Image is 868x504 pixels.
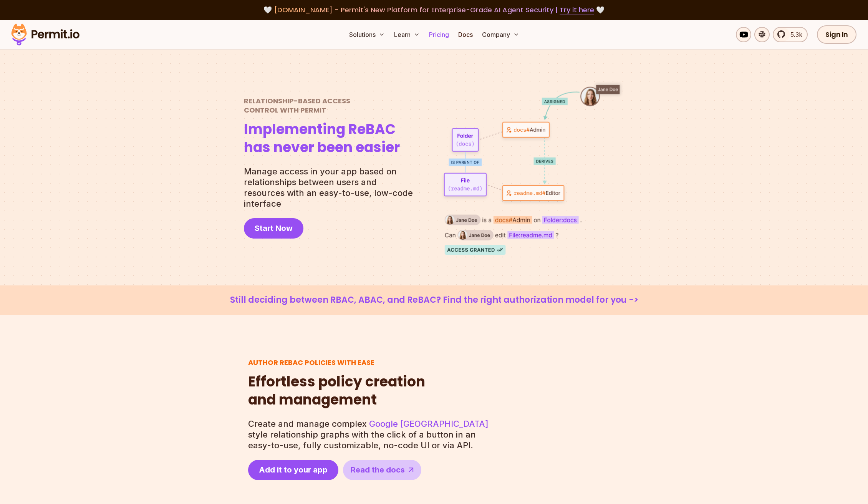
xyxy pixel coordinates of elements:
[255,223,293,234] span: Start Now
[244,96,400,114] h2: Control with Permit
[248,460,338,480] a: Add it to your app
[369,419,489,429] a: Google [GEOGRAPHIC_DATA]
[479,27,522,42] button: Company
[8,22,83,48] img: Permit logo
[426,27,452,42] a: Pricing
[244,121,400,157] h1: has never been easier
[248,358,425,367] h3: Author ReBAC policies with ease
[244,166,419,209] p: Manage access in your app based on relationships between users and resources with an easy-to-use,...
[18,295,850,306] a: Still deciding between RBAC, ABAC, and ReBAC? Find the right authorization model for you ->
[248,373,425,391] span: Effortless policy creation
[244,218,303,239] a: Start Now
[259,464,328,475] span: Add it to your app
[274,5,594,15] span: [DOMAIN_NAME] - Permit's New Platform for Enterprise-Grade AI Agent Security |
[18,5,850,15] div: 🤍 🤍
[817,25,856,44] a: Sign In
[391,27,423,42] button: Learn
[343,460,421,480] a: Read the docs
[248,418,490,451] p: Create and manage complex style relationship graphs with the click of a button in an easy-to-use,...
[773,27,808,42] a: 5.3k
[248,373,425,409] h2: and management
[786,30,802,39] span: 5.3k
[455,27,476,42] a: Docs
[346,27,388,42] button: Solutions
[351,464,405,475] span: Read the docs
[560,5,594,15] a: Try it here
[244,121,400,139] span: Implementing ReBAC
[244,96,400,105] span: Relationship-Based Access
